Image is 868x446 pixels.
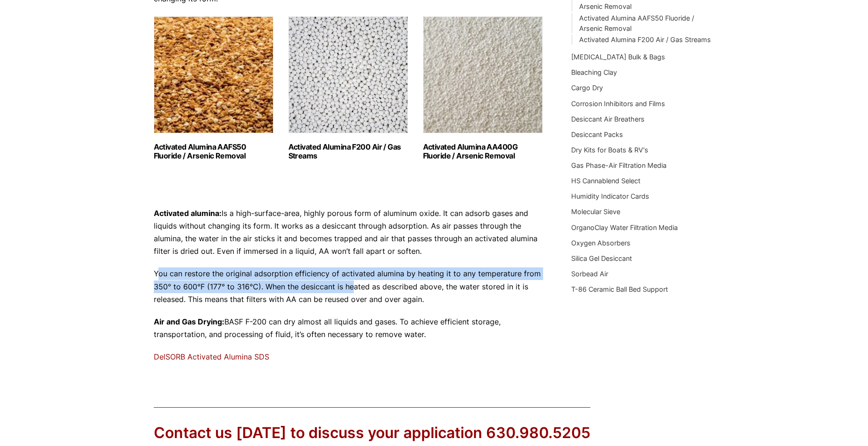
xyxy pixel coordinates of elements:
[154,207,544,258] p: Is a high-surface-area, highly porous form of aluminum oxide. It can adsorb gases and liquids wit...
[154,143,273,160] h2: Activated Alumina AAFS50 Fluoride / Arsenic Removal
[571,270,608,278] a: Sorbead Air
[579,14,694,32] a: Activated Alumina AAFS50 Fluoride / Arsenic Removal
[571,84,603,92] a: Cargo Dry
[571,239,631,247] a: Oxygen Absorbers
[571,285,668,293] a: T-86 Ceramic Ball Bed Support
[423,16,543,133] img: Activated Alumina AA400G Fluoride / Arsenic Removal
[571,208,620,216] a: Molecular Sieve
[571,100,665,108] a: Corrosion Inhibitors and Films
[571,146,648,154] a: Dry Kits for Boats & RV's
[571,192,649,200] a: Humidity Indicator Cards
[571,223,678,231] a: OrganoClay Water Filtration Media
[571,130,623,138] a: Desiccant Packs
[154,267,544,306] p: You can restore the original adsorption efficiency of activated alumina by heating it to any temp...
[423,16,543,160] a: Visit product category Activated Alumina AA400G Fluoride / Arsenic Removal
[571,254,632,262] a: Silica Gel Desiccant
[154,423,590,444] div: Contact us [DATE] to discuss your application 630.980.5205
[423,143,543,160] h2: Activated Alumina AA400G Fluoride / Arsenic Removal
[288,16,408,160] a: Visit product category Activated Alumina F200 Air / Gas Streams
[288,16,408,133] img: Activated Alumina F200 Air / Gas Streams
[154,16,273,133] img: Activated Alumina AAFS50 Fluoride / Arsenic Removal
[154,316,544,341] p: BASF F-200 can dry almost all liquids and gases. To achieve efficient storage, transportation, an...
[154,16,273,160] a: Visit product category Activated Alumina AAFS50 Fluoride / Arsenic Removal
[571,161,667,169] a: Gas Phase-Air Filtration Media
[571,177,640,185] a: HS Cannablend Select
[571,115,645,123] a: Desiccant Air Breathers
[288,143,408,160] h2: Activated Alumina F200 Air / Gas Streams
[571,68,617,76] a: Bleaching Clay
[154,317,224,326] strong: Air and Gas Drying:
[571,53,665,61] a: [MEDICAL_DATA] Bulk & Bags
[154,352,269,361] a: DelSORB Activated Alumina SDS
[154,209,222,218] strong: Activated alumina:
[579,36,711,43] a: Activated Alumina F200 Air / Gas Streams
